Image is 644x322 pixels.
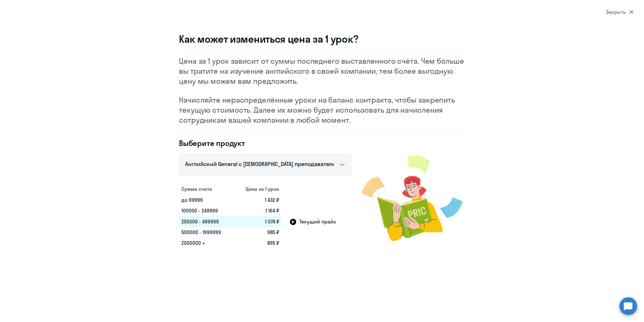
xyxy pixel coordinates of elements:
[234,205,282,216] td: 1 164 ₽
[179,216,234,227] td: 250000 - 499999
[234,238,282,248] td: 895 ₽
[179,95,465,125] p: Начисляйте нераспределённые уроки на баланс контракта, чтобы закрепить текущую стоимость. Далее и...
[179,56,465,86] p: Цена за 1 урок зависит от суммы последнего выставленного счёта. Чем больше вы тратите на изучение...
[179,195,234,205] td: до 99999
[179,227,234,238] td: 500000 - 1999999
[179,238,234,248] td: 2000000 +
[234,183,282,195] th: Цена за 1 урок
[282,216,352,227] td: Текущий прайс
[361,148,465,248] img: modal-image.png
[234,216,282,227] td: 1 074 ₽
[179,205,234,216] td: 100000 - 249999
[179,138,352,148] h4: Выберите продукт
[179,33,465,45] h3: Как может измениться цена за 1 урок?
[234,227,282,238] td: 985 ₽
[179,183,234,195] th: Сумма счета
[606,8,634,16] div: Закрыть
[234,195,282,205] td: 1 432 ₽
